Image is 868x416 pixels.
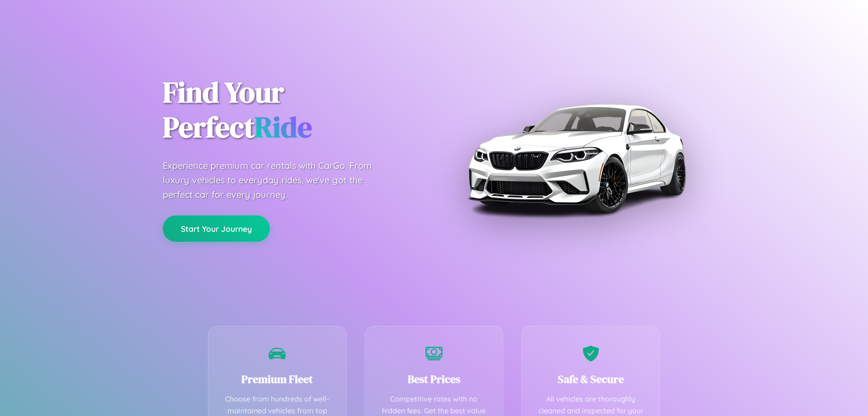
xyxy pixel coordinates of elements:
[463,45,689,272] img: Premium BMW car rental vehicle
[255,107,312,147] span: Ride
[535,372,646,387] h3: Safe & Secure
[379,372,490,387] h3: Best Prices
[163,215,270,242] button: Start Your Journey
[163,158,389,202] p: Experience premium car rentals with CarGo. From luxury vehicles to everyday rides, we've got the ...
[222,372,333,387] h3: Premium Fleet
[163,75,420,145] h1: Find Your Perfect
